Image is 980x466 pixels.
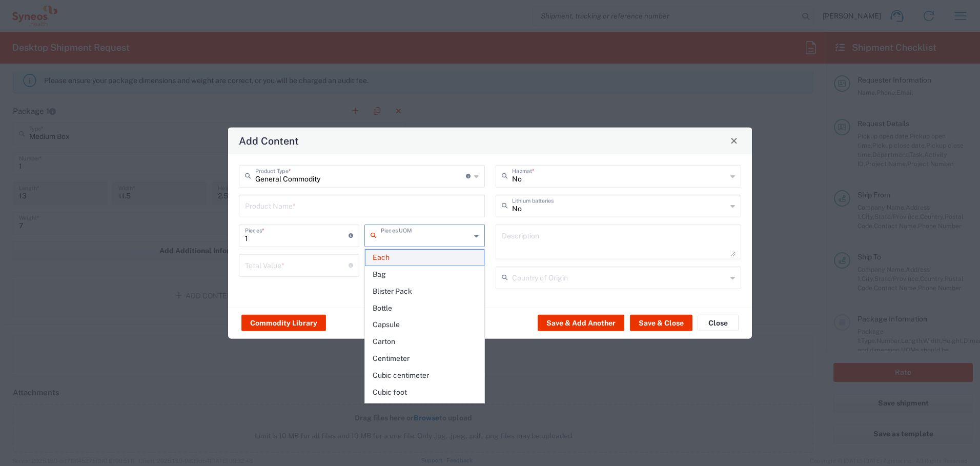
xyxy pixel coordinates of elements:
button: Commodity Library [241,315,326,331]
span: Carton [365,334,484,350]
button: Close [727,133,741,148]
button: Close [698,315,739,331]
span: Cubic centimeter [365,368,484,383]
span: Cubic foot [365,384,484,400]
span: Each [365,250,484,266]
span: Bag [365,267,484,282]
button: Save & Close [630,315,692,331]
button: Save & Add Another [538,315,624,331]
span: Blister Pack [365,283,484,299]
span: Bottle [365,300,484,316]
span: Cubic meter [365,401,484,417]
span: Capsule [365,317,484,333]
span: Centimeter [365,351,484,367]
h4: Add Content [239,133,299,148]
